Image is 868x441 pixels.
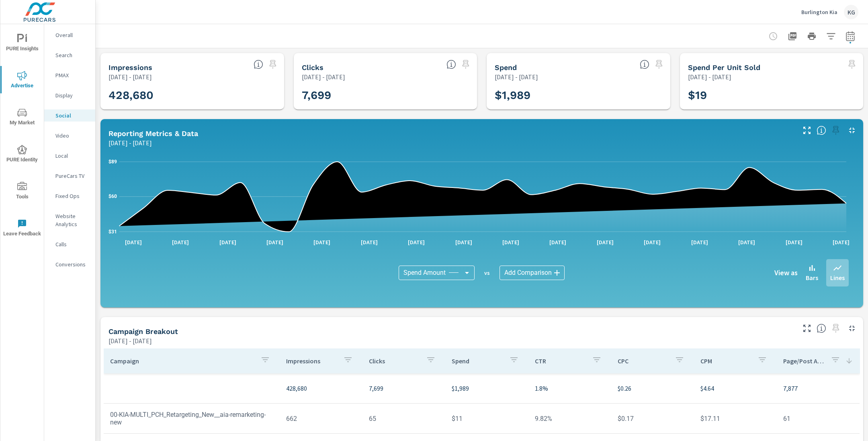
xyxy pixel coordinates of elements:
p: [DATE] [591,238,619,246]
p: [DATE] [166,238,194,246]
p: CTR [535,357,585,365]
p: Social [55,111,89,120]
p: $1,989 [452,383,522,393]
p: Burlington Kia [801,8,837,16]
p: [DATE] - [DATE] [108,138,152,148]
div: Fixed Ops [44,190,95,202]
td: 9.82% [528,408,611,429]
button: Apply Filters [823,28,839,44]
h3: 428,680 [108,89,276,102]
p: [DATE] [261,238,289,246]
span: Select a preset date range to save this widget [845,58,858,71]
p: Clicks [369,357,420,365]
p: [DATE] - [DATE] [108,72,152,82]
div: Display [44,89,95,101]
p: 1.8% [535,383,605,393]
p: [DATE] [402,238,430,246]
p: Lines [830,273,845,282]
div: PMAX [44,69,95,81]
td: 65 [362,408,445,429]
p: [DATE] - [DATE] [688,72,731,82]
p: CPC [618,357,668,365]
span: This is a summary of Social performance results by campaign. Each column can be sorted. [817,324,826,333]
span: Tools [3,182,41,202]
span: Select a preset date range to save this widget [653,58,665,71]
span: Select a preset date range to save this widget [829,124,842,137]
p: [DATE] [355,238,383,246]
td: $17.11 [694,408,777,429]
p: Page/Post Action [783,357,824,365]
button: Minimize Widget [845,322,858,335]
p: [DATE] - [DATE] [302,72,345,82]
text: $89 [108,159,117,165]
p: Search [55,51,89,59]
p: Overall [55,31,89,39]
p: [DATE] - [DATE] [495,72,538,82]
button: Make Fullscreen [800,124,813,137]
p: Conversions [55,260,89,268]
p: Display [55,91,89,99]
text: $60 [108,194,117,199]
p: Bars [806,273,818,282]
button: Select Date Range [842,28,858,44]
p: [DATE] [733,238,761,246]
p: [DATE] [638,238,666,246]
div: Local [44,150,95,162]
h6: View as [774,269,798,277]
div: Video [44,130,95,142]
span: Add Comparison [504,269,552,277]
div: Add Comparison [500,266,565,280]
p: [DATE] [497,238,525,246]
span: Leave Feedback [3,219,41,239]
span: The amount of money spent on advertising during the period. [640,60,649,69]
p: $4.64 [700,383,770,393]
button: Minimize Widget [845,124,858,137]
p: Calls [55,240,89,248]
p: Fixed Ops [55,192,89,200]
span: Select a preset date range to save this widget [829,322,842,335]
p: [DATE] [119,238,147,246]
p: $0.26 [618,383,688,393]
p: Campaign [110,357,254,365]
span: Select a preset date range to save this widget [459,58,472,71]
button: Make Fullscreen [800,322,813,335]
td: 662 [280,408,362,429]
div: Conversions [44,258,95,270]
span: PURE Identity [3,145,41,165]
p: 7,699 [369,383,439,393]
div: KG [844,5,858,19]
p: [DATE] - [DATE] [108,336,152,346]
p: 7,877 [783,383,853,393]
h3: $1,989 [495,89,662,102]
p: [DATE] [686,238,714,246]
p: 428,680 [286,383,356,393]
div: Overall [44,29,95,41]
div: nav menu [0,24,44,246]
td: $11 [445,408,528,429]
h5: Campaign Breakout [108,327,178,336]
p: Video [55,132,89,140]
span: Advertise [3,71,41,91]
p: Spend [452,357,502,365]
text: $31 [108,229,117,235]
p: PureCars TV [55,172,89,180]
p: [DATE] [214,238,242,246]
p: vs [475,269,500,276]
p: CPM [700,357,751,365]
span: The number of times an ad was shown on your behalf. [254,60,263,69]
span: Understand Social data over time and see how metrics compare to each other. [817,126,826,135]
p: [DATE] [780,238,808,246]
div: Calls [44,238,95,250]
div: Search [44,49,95,61]
span: My Market [3,108,41,128]
span: The number of times an ad was clicked by a consumer. [446,60,456,69]
div: Spend Amount [399,266,475,280]
p: [DATE] [827,238,855,246]
div: PureCars TV [44,170,95,182]
td: 00-KIA-MULTI_PCH_Retargeting_New__aia-remarketing-new [104,404,280,433]
span: PURE Insights [3,34,41,54]
h3: 7,699 [302,89,469,102]
h5: Spend [495,63,517,72]
p: Local [55,152,89,160]
h3: $19 [688,89,856,102]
